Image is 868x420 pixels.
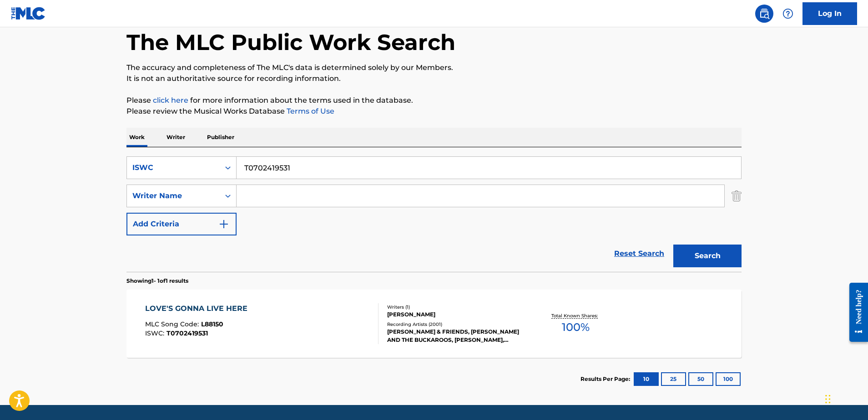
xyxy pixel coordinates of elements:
[716,372,741,386] button: 100
[387,328,525,344] div: [PERSON_NAME] & FRIENDS, [PERSON_NAME] AND THE BUCKAROOS, [PERSON_NAME], [PERSON_NAME], [PERSON_N...
[688,372,713,386] button: 50
[126,277,188,285] p: Showing 1 - 1 of 1 results
[11,7,46,20] img: MLC Logo
[580,375,632,383] p: Results Per Page:
[755,5,773,23] a: Public Search
[732,185,742,207] img: Delete Criterion
[779,5,797,23] div: Help
[126,290,742,358] a: LOVE'S GONNA LIVE HEREMLC Song Code:L88150ISWC:T0702419531Writers (1)[PERSON_NAME]Recording Artis...
[204,128,237,147] p: Publisher
[126,213,237,235] button: Add Criteria
[201,320,223,328] span: L88150
[132,162,214,173] div: ISWC
[132,190,214,201] div: Writer Name
[782,8,793,19] img: help
[387,321,525,328] div: Recording Artists ( 2001 )
[843,274,868,351] iframe: Resource Center
[759,8,770,19] img: search
[153,96,188,105] a: click here
[126,128,147,147] p: Work
[126,95,742,106] p: Please for more information about the terms used in the database.
[145,320,201,328] span: MLC Song Code :
[823,376,868,420] iframe: Chat Widget
[634,372,659,386] button: 10
[285,107,334,115] a: Terms of Use
[610,244,669,264] a: Reset Search
[661,372,686,386] button: 25
[126,73,742,84] p: It is not an authoritative source for recording information.
[387,304,525,310] div: Writers ( 1 )
[164,128,188,147] p: Writer
[126,156,742,272] form: Search Form
[387,310,525,319] div: [PERSON_NAME]
[218,219,229,230] img: 9d2ae6d4665cec9f34b9.svg
[126,106,742,117] p: Please review the Musical Works Database
[825,385,831,413] div: Drag
[145,329,167,337] span: ISWC :
[167,329,208,337] span: T0702419531
[126,62,742,73] p: The accuracy and completeness of The MLC's data is determined solely by our Members.
[673,245,742,267] button: Search
[562,319,590,335] span: 100 %
[126,29,455,56] h1: The MLC Public Work Search
[145,303,252,314] div: LOVE'S GONNA LIVE HERE
[551,312,600,319] p: Total Known Shares:
[802,2,857,25] a: Log In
